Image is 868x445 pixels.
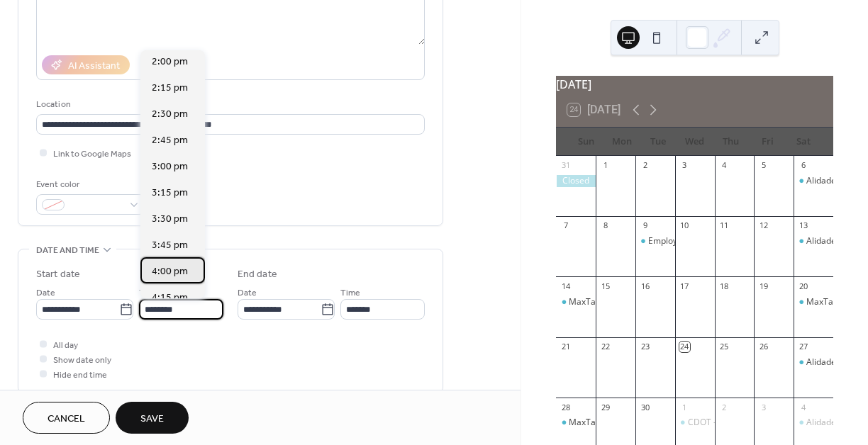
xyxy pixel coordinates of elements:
[640,281,650,291] div: 16
[152,55,188,69] span: 2:00 pm
[36,267,80,282] div: Start date
[556,296,596,308] div: MaxTaps Highlands Ranch
[569,296,693,308] div: MaxTaps [GEOGRAPHIC_DATA]
[152,159,188,174] span: 3:00 pm
[798,220,808,231] div: 13
[794,235,833,247] div: Alidade Brewing
[640,402,650,412] div: 30
[152,291,188,305] span: 4:15 pm
[36,243,99,258] span: Date and time
[152,212,188,227] span: 3:30 pm
[758,281,769,291] div: 19
[48,412,85,427] span: Cancel
[758,220,769,231] div: 12
[152,107,188,122] span: 2:30 pm
[635,235,675,247] div: Employee Appreciation Lunch - Private Event
[719,342,730,352] div: 25
[758,160,769,171] div: 5
[152,238,188,253] span: 3:45 pm
[675,417,715,429] div: CDOT - Golden
[758,342,769,352] div: 26
[648,235,824,247] div: Employee Appreciation Lunch - Private Event
[36,177,143,192] div: Event color
[152,81,188,96] span: 2:15 pm
[640,160,650,171] div: 2
[556,76,833,93] div: [DATE]
[53,147,131,162] span: Link to Google Maps
[679,281,690,291] div: 17
[794,417,833,429] div: Alidade Brewing
[640,220,650,231] div: 9
[569,417,693,429] div: MaxTaps [GEOGRAPHIC_DATA]
[560,281,571,291] div: 14
[139,286,159,300] span: Time
[560,342,571,352] div: 21
[640,128,677,156] div: Tue
[798,342,808,352] div: 27
[140,412,164,427] span: Save
[719,160,730,171] div: 4
[152,264,188,279] span: 4:00 pm
[36,97,422,112] div: Location
[719,402,730,412] div: 2
[794,356,833,368] div: Alidade Brewing
[758,402,769,412] div: 3
[677,128,713,156] div: Wed
[23,402,110,434] button: Cancel
[560,160,571,171] div: 31
[238,286,257,300] span: Date
[719,220,730,231] div: 11
[786,128,822,156] div: Sat
[794,175,833,187] div: Alidade Brewery
[600,220,611,231] div: 8
[556,417,596,429] div: MaxTaps Highlands Ranch
[152,186,188,201] span: 3:15 pm
[713,128,749,156] div: Thu
[719,281,730,291] div: 18
[53,353,111,368] span: Show date only
[567,128,603,156] div: Sun
[750,128,786,156] div: Fri
[600,281,611,291] div: 15
[36,286,55,300] span: Date
[679,342,690,352] div: 24
[340,286,360,300] span: Time
[53,368,107,383] span: Hide end time
[600,160,611,171] div: 1
[238,267,277,282] div: End date
[798,160,808,171] div: 6
[679,160,690,171] div: 3
[560,220,571,231] div: 7
[116,402,189,434] button: Save
[640,342,650,352] div: 23
[798,402,808,412] div: 4
[560,402,571,412] div: 28
[794,296,833,308] div: MaxTaps Highlands Ranch
[152,133,188,148] span: 2:45 pm
[53,338,78,353] span: All day
[688,417,747,429] div: CDOT - Golden
[556,175,596,187] div: Closed
[798,281,808,291] div: 20
[679,402,690,412] div: 1
[600,342,611,352] div: 22
[600,402,611,412] div: 29
[604,128,640,156] div: Mon
[679,220,690,231] div: 10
